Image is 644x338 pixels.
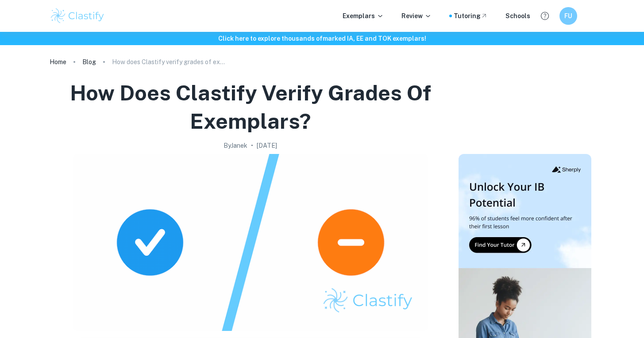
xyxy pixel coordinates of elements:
[224,141,247,150] h2: By Janek
[257,141,277,150] h2: [DATE]
[505,11,530,21] a: Schools
[53,79,448,135] h1: How does Clastify verify grades of exemplars?
[50,7,106,25] img: Clastify logo
[454,11,488,21] a: Tutoring
[82,56,96,68] a: Blog
[537,8,552,23] button: Help and Feedback
[559,7,577,25] button: FU
[112,57,227,67] p: How does Clastify verify grades of exemplars?
[563,11,573,21] h6: FU
[251,141,253,150] p: •
[2,34,642,43] h6: Click here to explore thousands of marked IA, EE and TOK exemplars !
[73,154,428,331] img: How does Clastify verify grades of exemplars? cover image
[401,11,432,21] p: Review
[343,11,384,21] p: Exemplars
[50,56,66,68] a: Home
